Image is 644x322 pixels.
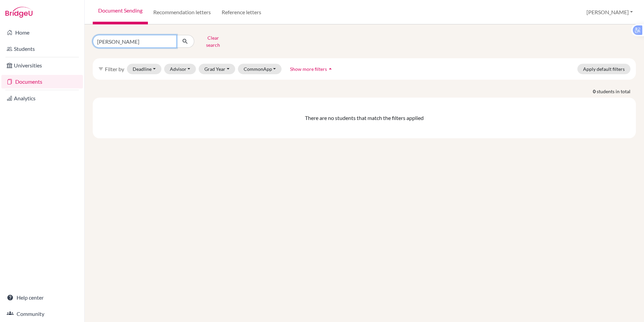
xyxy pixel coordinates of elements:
i: arrow_drop_up [327,65,334,72]
span: students in total [597,88,636,95]
img: Bridge-U [5,7,32,18]
a: Analytics [1,92,83,105]
input: Find student by name... [93,35,177,48]
a: Community [1,307,83,321]
div: There are no students that match the filters applied [95,114,633,122]
button: Apply default filters [577,64,630,74]
span: Show more filters [290,66,327,72]
i: filter_list [98,66,104,72]
button: Advisor [164,64,196,74]
button: Clear search [194,33,232,50]
span: Filter by [105,66,124,72]
a: Universities [1,59,83,72]
button: Grad Year [199,64,235,74]
strong: 0 [593,88,597,95]
button: [PERSON_NAME] [583,6,636,19]
a: Documents [1,75,83,88]
button: Deadline [127,64,161,74]
a: Help center [1,291,83,304]
a: Students [1,42,83,56]
button: Show more filtersarrow_drop_up [284,64,339,74]
button: CommonApp [238,64,282,74]
a: Home [1,26,83,39]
